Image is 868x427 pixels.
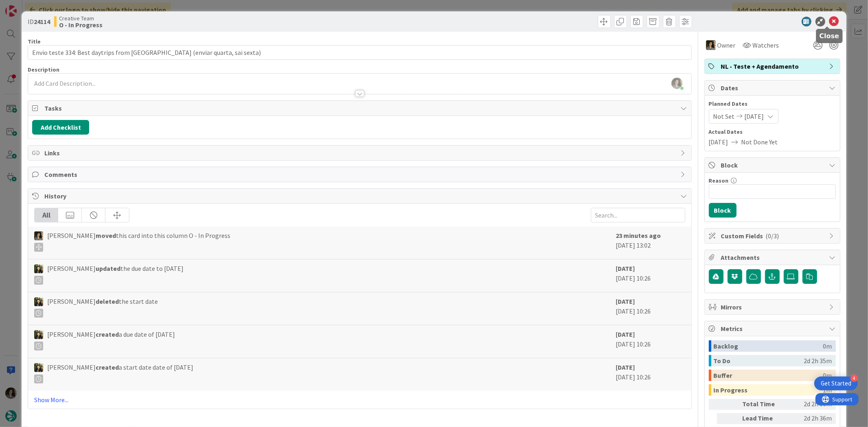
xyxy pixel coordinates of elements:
[753,40,779,50] span: Watchers
[44,103,676,113] span: Tasks
[34,363,43,372] img: BC
[714,340,823,352] div: Backlog
[791,413,832,424] div: 2d 2h 36m
[96,297,119,305] b: deleted
[791,399,832,410] div: 2d 2h 36m
[28,38,41,45] label: Title
[721,231,825,241] span: Custom Fields
[713,111,735,121] span: Not Set
[28,66,59,73] span: Description
[741,137,778,147] span: Not Done Yet
[814,377,858,390] div: Open Get Started checklist, remaining modules: 4
[616,329,685,354] div: [DATE] 10:26
[721,83,825,93] span: Dates
[47,264,184,285] span: [PERSON_NAME] the due date to [DATE]
[34,231,43,240] img: MS
[745,111,764,121] span: [DATE]
[28,17,50,26] span: ID
[714,370,823,381] div: Buffer
[44,191,676,201] span: History
[17,1,37,11] span: Support
[28,45,691,60] input: type card name here...
[34,330,43,339] img: BC
[721,302,825,312] span: Mirrors
[706,40,716,50] img: MS
[59,22,103,28] b: O - In Progress
[616,264,685,288] div: [DATE] 10:26
[47,296,158,318] span: [PERSON_NAME] the start date
[709,203,737,218] button: Block
[616,231,685,255] div: [DATE] 13:02
[721,61,825,71] span: NL - Teste + Agendamento
[47,231,230,252] span: [PERSON_NAME] this card into this column O - In Progress
[820,32,840,40] h5: Close
[709,137,728,147] span: [DATE]
[35,208,58,222] div: All
[32,120,89,135] button: Add Checklist
[34,395,685,405] a: Show More...
[44,148,676,158] span: Links
[44,170,676,179] span: Comments
[96,363,119,371] b: created
[709,128,836,136] span: Actual Dates
[47,329,175,351] span: [PERSON_NAME] a due date of [DATE]
[34,264,43,273] img: BC
[96,231,116,240] b: moved
[714,355,804,366] div: To Do
[804,355,832,366] div: 2d 2h 35m
[96,330,119,338] b: created
[721,160,825,170] span: Block
[821,379,851,388] div: Get Started
[616,297,635,305] b: [DATE]
[717,40,736,50] span: Owner
[616,362,685,387] div: [DATE] 10:26
[851,375,858,382] div: 4
[47,362,193,383] span: [PERSON_NAME] a start date date of [DATE]
[714,384,823,396] div: In Progress
[721,253,825,262] span: Attachments
[743,413,787,424] div: Lead Time
[616,264,635,272] b: [DATE]
[823,370,832,381] div: 0m
[709,100,836,108] span: Planned Dates
[616,330,635,338] b: [DATE]
[59,15,103,22] span: Creative Team
[671,78,683,89] img: EtGf2wWP8duipwsnFX61uisk7TBOWsWe.jpg
[721,324,825,333] span: Metrics
[709,177,729,184] label: Reason
[823,340,832,352] div: 0m
[616,363,635,371] b: [DATE]
[616,231,661,240] b: 23 minutes ago
[591,208,685,222] input: Search...
[34,297,43,306] img: BC
[616,296,685,321] div: [DATE] 10:26
[743,399,787,410] div: Total Time
[766,232,779,240] span: ( 0/3 )
[96,264,120,272] b: updated
[34,17,50,26] b: 24114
